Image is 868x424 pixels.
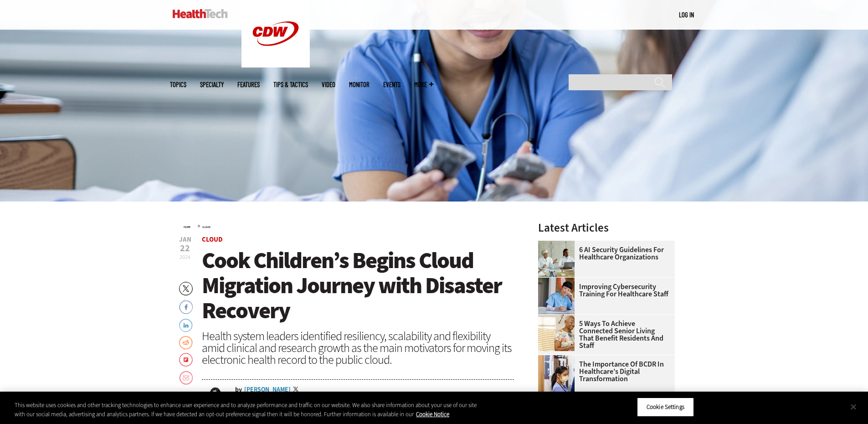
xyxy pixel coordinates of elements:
a: Doctors reviewing tablet [538,355,579,362]
a: Cloud [202,235,223,244]
div: User menu [679,10,694,20]
div: This website uses cookies and other tracking technologies to enhance user experience and to analy... [15,401,478,419]
a: Tips & Tactics [273,81,308,88]
a: Video [322,81,335,88]
div: » [184,222,514,229]
img: Doctors reviewing tablet [538,355,575,392]
a: More information about your privacy [416,410,449,418]
span: 22 [179,244,191,253]
button: Cookie Settings [637,398,694,417]
span: Topics [170,81,186,88]
a: MonITor [349,81,370,88]
img: Jordan Scott [202,387,228,413]
a: Events [383,81,401,88]
div: Health system leaders identified resiliency, scalability and flexibility amid clinical and resear... [202,330,514,366]
span: Jan [179,236,191,243]
span: Cook Children’s Begins Cloud Migration Journey with Disaster Recovery [202,245,502,326]
h3: Latest Articles [538,222,675,233]
a: [PERSON_NAME] [244,387,291,393]
a: Twitter [293,387,301,394]
span: Specialty [200,81,224,88]
a: Improving Cybersecurity Training for Healthcare Staff [538,283,669,298]
a: Doctors meeting in the office [538,241,579,248]
button: Close [843,397,863,417]
a: 5 Ways to Achieve Connected Senior Living That Benefit Residents and Staff [538,320,669,349]
a: Networking Solutions for Senior Living [538,315,579,322]
span: More [414,81,433,88]
a: nurse studying on computer [538,278,579,285]
img: Networking Solutions for Senior Living [538,315,575,351]
img: Doctors meeting in the office [538,241,575,277]
span: by [235,387,242,393]
a: Features [237,81,260,88]
span: 2024 [180,253,190,261]
img: nurse studying on computer [538,278,575,314]
img: Home [173,9,228,18]
a: Cloud [202,225,211,229]
a: 6 AI Security Guidelines for Healthcare Organizations [538,246,669,261]
a: CDW [241,60,310,70]
a: Log in [679,10,694,19]
a: Home [184,225,190,229]
a: The Importance of BCDR in Healthcare’s Digital Transformation [538,361,669,383]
